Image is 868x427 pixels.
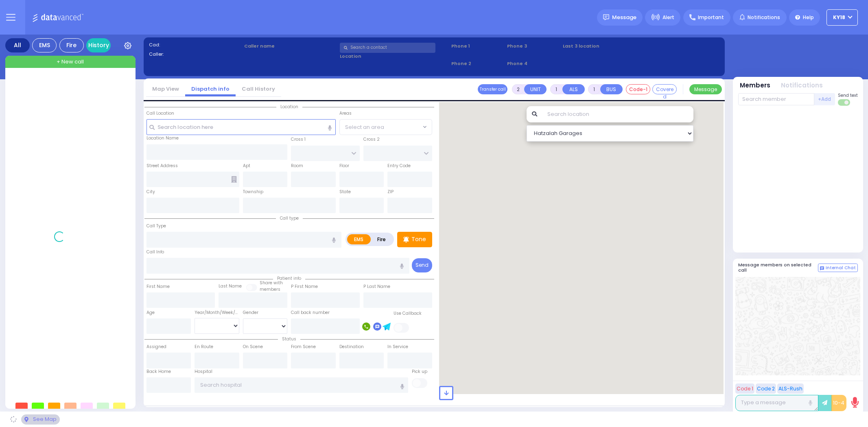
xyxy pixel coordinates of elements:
[820,266,824,270] img: comment-alt.png
[689,84,722,94] button: Message
[21,414,59,425] div: See map
[412,368,427,375] label: Pick up
[339,189,351,195] label: State
[243,163,250,169] label: Apt
[451,43,504,50] span: Phone 1
[146,163,178,169] label: Street Address
[652,84,677,94] button: Covered
[146,309,155,316] label: Age
[278,336,300,342] span: Status
[146,368,171,375] label: Back Home
[603,14,609,20] img: message.svg
[838,92,858,98] span: Send text
[59,38,84,52] div: Fire
[146,223,166,229] label: Call Type
[32,38,57,52] div: EMS
[146,189,155,195] label: City
[826,265,856,271] span: Internal Chat
[273,275,305,281] span: Patient info
[838,98,851,107] label: Turn off text
[146,249,164,255] label: Call Info
[562,84,585,94] button: ALS
[411,235,426,244] p: Tone
[291,344,316,350] label: From Scene
[735,383,754,394] button: Code 1
[291,136,306,143] label: Cross 1
[612,13,636,22] span: Message
[340,53,448,60] label: Location
[185,85,236,93] a: Dispatch info
[195,344,213,350] label: En Route
[738,262,818,273] h5: Message members on selected call
[32,12,86,22] img: Logo
[387,189,394,195] label: ZIP
[698,14,724,21] span: Important
[244,43,337,50] label: Caller name
[412,258,432,272] button: Send
[291,309,330,316] label: Call back number
[231,176,237,183] span: Other building occupants
[748,14,780,21] span: Notifications
[146,85,185,93] a: Map View
[219,283,242,290] label: Last Name
[340,43,435,53] input: Search a contact
[195,309,239,316] div: Year/Month/Week/Day
[86,38,111,52] a: History
[756,383,776,394] button: Code 2
[777,383,804,394] button: ALS-Rush
[507,43,560,50] span: Phone 3
[57,58,84,66] span: + New call
[387,163,411,169] label: Entry Code
[339,110,352,117] label: Areas
[600,84,623,94] button: BUS
[370,234,393,244] label: Fire
[276,104,302,110] span: Location
[345,123,384,131] span: Select an area
[276,215,303,221] span: Call type
[394,310,422,317] label: Use Callback
[542,106,693,122] input: Search location
[243,309,258,316] label: Gender
[260,280,283,286] small: Share with
[740,81,770,90] button: Members
[146,110,174,117] label: Call Location
[781,81,823,90] button: Notifications
[363,136,380,143] label: Cross 2
[291,283,318,290] label: P First Name
[149,51,242,58] label: Caller:
[738,93,814,105] input: Search member
[507,60,560,67] span: Phone 4
[626,84,650,94] button: Code-1
[149,41,242,48] label: Cad:
[826,9,858,26] button: KY18
[146,119,336,135] input: Search location here
[146,283,170,290] label: First Name
[803,14,814,21] span: Help
[524,84,547,94] button: UNIT
[236,85,281,93] a: Call History
[451,60,504,67] span: Phone 2
[387,344,408,350] label: In Service
[195,377,408,393] input: Search hospital
[243,189,263,195] label: Township
[478,84,507,94] button: Transfer call
[347,234,371,244] label: EMS
[339,163,349,169] label: Floor
[363,283,390,290] label: P Last Name
[5,38,30,52] div: All
[260,286,280,292] span: members
[339,344,364,350] label: Destination
[146,135,179,142] label: Location Name
[662,14,674,21] span: Alert
[563,43,641,50] label: Last 3 location
[833,14,845,21] span: KY18
[291,163,303,169] label: Room
[195,368,212,375] label: Hospital
[243,344,263,350] label: On Scene
[146,344,166,350] label: Assigned
[818,264,858,272] button: Internal Chat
